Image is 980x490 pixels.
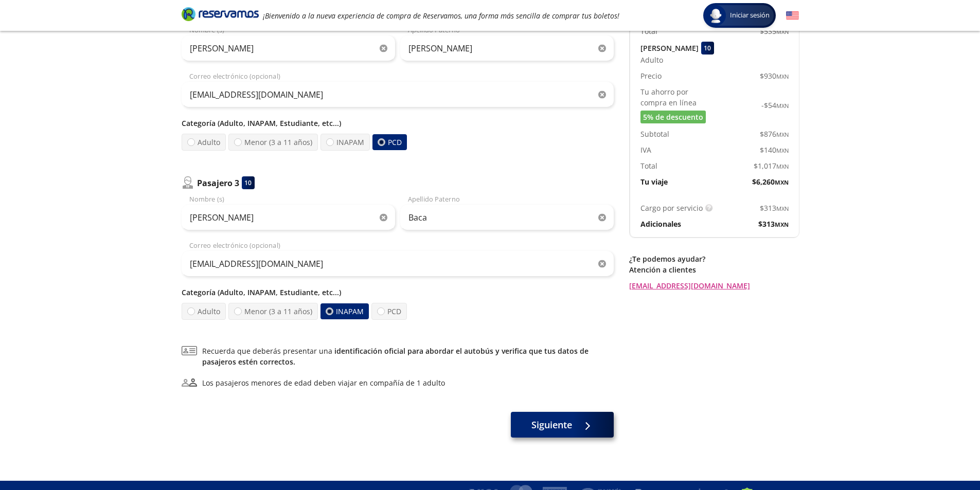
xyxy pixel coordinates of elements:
[640,129,669,139] p: Subtotal
[202,346,589,367] a: identificación oficial para abordar el autobús y verifica que tus datos de pasajeros estén correc...
[629,264,799,275] p: Atención a clientes
[228,303,318,320] label: Menor (3 a 11 años)
[640,43,699,53] p: [PERSON_NAME]
[775,178,789,186] small: MXN
[760,203,789,213] span: $ 313
[640,203,703,213] p: Cargo por servicio
[511,412,614,438] button: Siguiente
[629,253,799,264] p: ¿Te podemos ayudar?
[776,102,789,110] small: MXN
[640,55,663,65] span: Adulto
[202,346,614,367] span: Recuerda que deberás presentar una
[640,160,657,171] p: Total
[202,377,445,388] div: Los pasajeros menores de edad deben viajar en compañía de 1 adulto
[400,35,614,61] input: Apellido Paterno
[758,219,789,229] span: $ 313
[372,134,406,150] label: PCD
[640,176,668,187] p: Tu viaje
[182,251,614,277] input: Correo electrónico (opcional)
[228,134,318,151] label: Menor (3 a 11 años)
[776,72,789,80] small: MXN
[182,287,614,298] p: Categoría (Adulto, INAPAM, Estudiante, etc...)
[920,430,970,480] iframe: Messagebird Livechat Widget
[701,42,714,55] div: 10
[760,70,789,81] span: $ 930
[640,70,662,81] p: Precio
[776,162,789,170] small: MXN
[776,28,789,35] small: MXN
[320,134,369,151] label: INAPAM
[182,6,259,22] i: Brand Logo
[629,280,799,291] a: [EMAIL_ADDRESS][DOMAIN_NAME]
[182,134,226,151] label: Adulto
[182,6,259,25] a: Brand Logo
[640,86,715,108] p: Tu ahorro por compra en línea
[776,131,789,138] small: MXN
[640,26,657,37] p: Total
[182,35,395,61] input: Nombre (s)
[181,303,225,320] label: Adulto
[761,100,789,111] span: -$ 54
[775,221,789,228] small: MXN
[640,219,681,229] p: Adicionales
[400,205,614,230] input: Apellido Paterno
[182,82,614,107] input: Correo electrónico (opcional)
[776,147,789,154] small: MXN
[197,177,239,189] p: Pasajero 3
[320,303,368,319] label: INAPAM
[371,303,407,320] label: PCD
[760,144,789,155] span: $ 140
[760,26,789,37] span: $ 535
[182,118,614,129] p: Categoría (Adulto, INAPAM, Estudiante, etc...)
[531,418,572,432] span: Siguiente
[182,205,395,230] input: Nombre (s)
[726,10,774,21] span: Iniciar sesión
[754,160,789,171] span: $ 1,017
[643,112,703,122] span: 5% de descuento
[776,205,789,212] small: MXN
[752,176,789,187] span: $ 6,260
[263,11,619,21] em: ¡Bienvenido a la nueva experiencia de compra de Reservamos, una forma más sencilla de comprar tus...
[786,9,799,22] button: English
[760,129,789,139] span: $ 876
[640,144,651,155] p: IVA
[242,176,255,189] div: 10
